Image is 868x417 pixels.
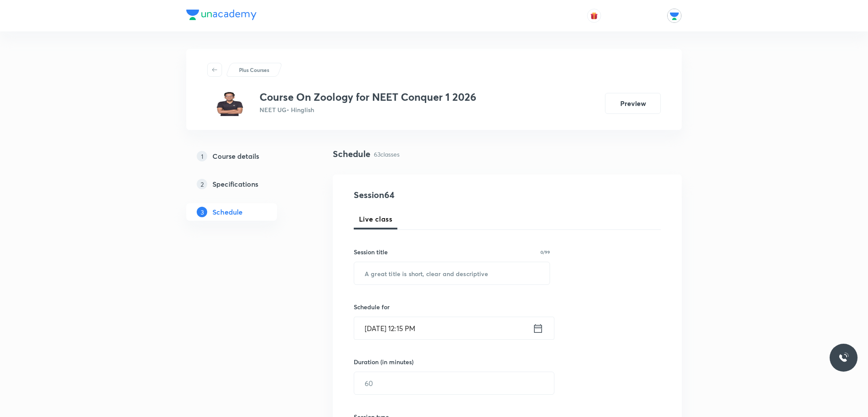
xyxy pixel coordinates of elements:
input: A great title is short, clear and descriptive [354,262,550,284]
img: ttu [838,352,849,363]
h4: Schedule [333,147,370,161]
h6: Schedule for [354,302,550,311]
h6: Duration (in minutes) [354,357,413,366]
h5: Schedule [212,207,243,217]
p: 63 classes [374,150,400,159]
button: avatar [587,9,601,23]
a: Company Logo [186,10,256,22]
a: 2Specifications [186,175,305,193]
p: 3 [197,207,207,217]
h3: Course On Zoology for NEET Conquer 1 2026 [260,91,476,103]
h5: Course details [212,151,259,161]
p: Plus Courses [239,66,269,74]
p: 1 [197,151,207,161]
img: 3eaa0132760c49afa1e9b98b48d3342f.jpg [207,91,253,116]
h5: Specifications [212,179,258,189]
button: Preview [605,93,661,114]
h6: Session title [354,247,388,256]
h4: Session 64 [354,188,513,202]
img: avatar [590,12,598,20]
input: 60 [354,372,554,394]
span: Live class [359,214,392,224]
p: 2 [197,179,207,189]
img: Unacademy Jodhpur [667,8,682,23]
p: NEET UG • Hinglish [260,105,476,114]
p: 0/99 [540,250,550,254]
img: Company Logo [186,10,256,20]
a: 1Course details [186,147,305,165]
